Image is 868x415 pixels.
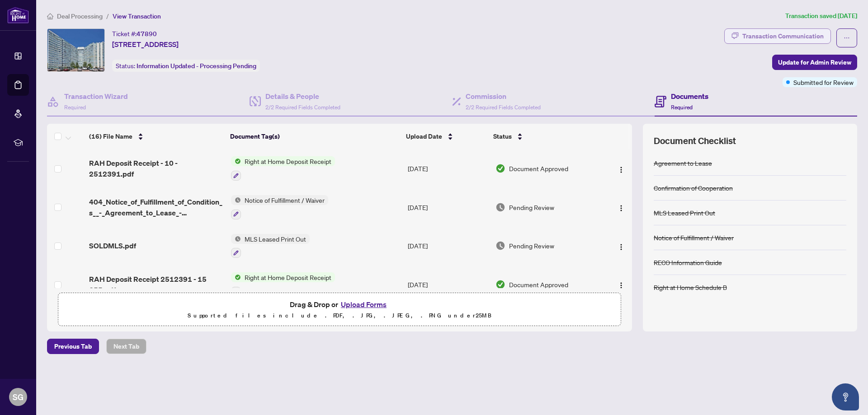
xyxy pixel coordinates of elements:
span: 47890 [137,30,157,38]
div: Ticket #: [112,28,157,39]
span: home [47,13,53,19]
span: Right at Home Deposit Receipt [241,156,335,166]
span: Required [64,104,86,111]
span: Upload Date [406,131,442,141]
h4: Commission [466,91,541,102]
div: Agreement to Lease [654,158,712,168]
span: Document Checklist [654,135,736,147]
div: Notice of Fulfillment / Waiver [654,233,734,242]
button: Next Tab [106,339,146,354]
td: [DATE] [404,188,492,227]
span: Document Approved [509,280,568,289]
span: Submitted for Review [793,77,854,87]
button: Update for Admin Review [772,55,857,70]
img: Status Icon [231,234,241,244]
img: Document Status [495,280,505,289]
span: Previous Tab [54,339,92,354]
h4: Documents [671,91,708,102]
img: Status Icon [231,156,241,166]
span: 2/2 Required Fields Completed [265,104,340,111]
button: Open asap [832,383,859,410]
span: [STREET_ADDRESS] [112,39,179,50]
button: Upload Forms [338,298,389,310]
span: 404_Notice_of_Fulfillment_of_Condition_s__-_Agreement_to_Lease_-_Residential__Landlord__-__PropTx... [89,196,223,218]
button: Status IconNotice of Fulfillment / Waiver [231,195,328,219]
button: Transaction Communication [724,28,831,44]
span: Information Updated - Processing Pending [137,62,256,70]
span: RAH Deposit Receipt 2512391 - 15 355.pdf [89,274,223,295]
span: (16) File Name [89,131,132,141]
span: SG [13,391,24,403]
td: [DATE] [404,149,492,188]
p: Supported files include .PDF, .JPG, .JPEG, .PNG under 25 MB [64,310,615,321]
img: IMG-E12278154_1.jpg [47,29,104,71]
span: Pending Review [509,241,554,251]
th: (16) File Name [85,124,226,149]
th: Upload Date [402,124,490,149]
button: Status IconRight at Home Deposit Receipt [231,272,335,297]
td: [DATE] [404,265,492,304]
button: Logo [614,200,628,214]
img: Logo [618,205,625,212]
span: 2/2 Required Fields Completed [466,104,541,111]
h4: Transaction Wizard [64,91,128,102]
div: MLS Leased Print Out [654,208,715,218]
div: Confirmation of Cooperation [654,183,733,193]
span: Deal Processing [57,12,103,20]
img: Logo [618,166,625,173]
span: Drag & Drop orUpload FormsSupported files include .PDF, .JPG, .JPEG, .PNG under25MB [58,293,621,326]
th: Status [490,124,599,149]
article: Transaction saved [DATE] [785,11,857,21]
span: Document Approved [509,163,568,173]
span: SOLDMLS.pdf [89,240,136,251]
th: Document Tag(s) [226,124,403,149]
img: Status Icon [231,195,241,205]
img: Logo [618,243,625,251]
span: Pending Review [509,202,554,212]
span: Notice of Fulfillment / Waiver [241,195,328,205]
li: / [106,11,109,21]
div: Right at Home Schedule B [654,282,727,292]
span: View Transaction [113,12,161,20]
img: Status Icon [231,272,241,282]
div: RECO Information Guide [654,257,722,267]
span: MLS Leased Print Out [241,234,310,244]
span: Status [493,131,512,141]
span: RAH Deposit Receipt - 10 - 2512391.pdf [89,158,223,179]
button: Logo [614,277,628,292]
span: Required [671,104,693,111]
span: Update for Admin Review [778,55,851,70]
td: [DATE] [404,227,492,266]
button: Status IconMLS Leased Print Out [231,234,310,258]
img: Document Status [495,241,505,251]
button: Status IconRight at Home Deposit Receipt [231,156,335,181]
div: Transaction Communication [742,29,824,43]
img: Logo [618,282,625,289]
button: Logo [614,161,628,176]
img: Document Status [495,202,505,212]
img: logo [7,7,29,23]
img: Document Status [495,163,505,173]
span: Drag & Drop or [290,298,389,310]
h4: Details & People [265,91,340,102]
span: Right at Home Deposit Receipt [241,272,335,282]
div: Status: [112,60,260,72]
button: Previous Tab [47,339,99,354]
button: Logo [614,238,628,253]
span: ellipsis [844,35,850,41]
